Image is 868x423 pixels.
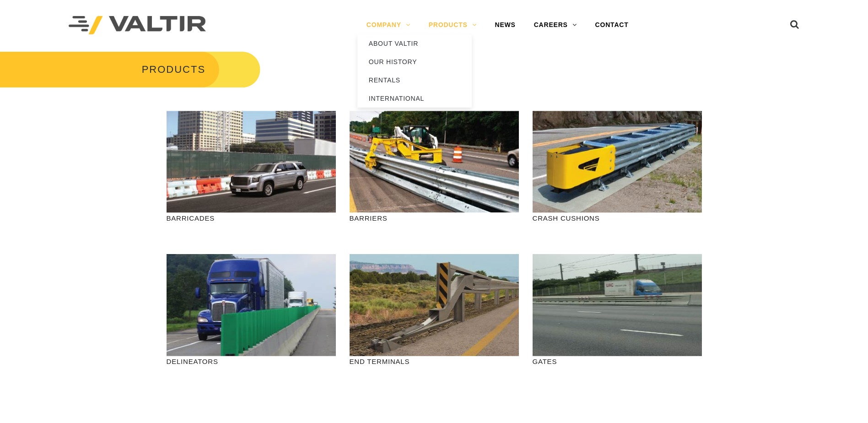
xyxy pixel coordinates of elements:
[525,16,586,34] a: CAREERS
[357,53,472,71] a: OUR HISTORY
[357,71,472,89] a: RENTALS
[357,89,472,108] a: INTERNATIONAL
[350,356,519,367] p: END TERMINALS
[167,356,336,367] p: DELINEATORS
[357,16,420,34] a: COMPANY
[357,34,472,53] a: ABOUT VALTIR
[486,16,525,34] a: NEWS
[533,356,702,367] p: GATES
[167,213,336,223] p: BARRICADES
[586,16,638,34] a: CONTACT
[69,16,206,35] img: Valtir
[420,16,486,34] a: PRODUCTS
[533,213,702,223] p: CRASH CUSHIONS
[350,213,519,223] p: BARRIERS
